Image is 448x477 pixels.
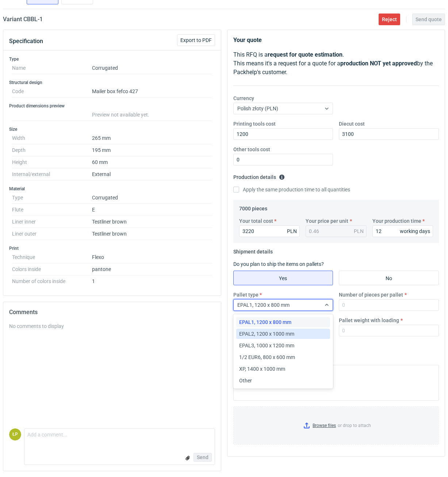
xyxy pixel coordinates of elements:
button: Send [194,453,212,462]
dt: Colors inside [12,263,92,275]
label: Do you plan to ship the items on pallets? [233,261,324,267]
label: Your total cost [239,217,273,225]
legend: 7000 pieces [239,203,267,211]
dd: Testliner brown [92,228,212,240]
span: 1/2 EUR6, 800 x 600 mm [239,354,295,361]
label: Number of pieces per pallet [339,291,403,298]
strong: request for quote estimation [268,51,342,58]
input: 0 [339,299,439,311]
dt: Code [12,85,92,98]
h2: Variant CBBL - 1 [3,15,43,24]
dd: E [92,204,212,216]
dd: 60 mm [92,156,212,168]
dd: 1 [92,275,212,284]
input: 0 [233,154,333,165]
dd: 195 mm [92,144,212,156]
div: PLN [287,228,297,235]
label: Apply the same production time to all quantities [233,186,350,193]
dt: Depth [12,144,92,156]
h3: Size [9,126,215,132]
h3: Type [9,56,215,62]
span: Send [197,455,208,460]
h3: Product dimensions preview [9,103,215,109]
dt: Technique [12,251,92,263]
dt: Liner outer [12,228,92,240]
dd: 265 mm [92,132,212,144]
input: 0 [233,128,333,140]
span: EPAL1, 1200 x 800 mm [239,318,291,326]
span: EPAL1, 1200 x 800 mm [237,302,290,308]
dd: Mailer box fefco 427 [92,85,212,98]
h3: Material [9,186,215,192]
div: PLN [354,228,364,235]
button: Send quote [412,14,445,25]
span: Other [239,377,252,384]
label: Currency [233,95,254,102]
figcaption: ŁP [9,428,21,440]
span: EPAL2, 1200 x 1000 mm [239,330,294,337]
dd: Flexo [92,251,212,263]
dd: pantone [92,263,212,275]
dd: Testliner brown [92,216,212,228]
dt: Flute [12,204,92,216]
label: Yes [233,271,333,285]
input: 0 [239,225,300,237]
span: Send quote [416,17,442,22]
button: Specification [9,33,43,50]
div: Łukasz Postawa [9,428,21,440]
div: working days [400,228,430,235]
span: Export to PDF [180,38,212,43]
dt: Width [12,132,92,144]
span: Reject [382,17,397,22]
dt: Type [12,192,92,204]
dt: Internal/external [12,168,92,180]
strong: production NOT yet approved [340,60,417,67]
div: No comments to display [9,323,215,330]
dt: Height [12,156,92,168]
dd: Corrugated [92,62,212,74]
p: This RFQ is a . This means it's a request for a quote for a by the Packhelp's customer. [233,50,439,77]
span: EPAL3, 1000 x 1200 mm [239,342,294,349]
input: 0 [339,128,439,140]
span: Polish złoty (PLN) [237,106,278,111]
label: Diecut cost [339,120,365,127]
h3: Structural design [9,80,215,85]
label: Pallet weight with loading [339,317,399,324]
button: Export to PDF [177,34,215,46]
h3: Print [9,245,215,251]
span: XP, 1400 x 1000 mm [239,365,285,373]
input: 0 [339,325,439,336]
label: Other tools cost [233,146,270,153]
label: or drop to attach [234,407,439,444]
dt: Name [12,62,92,74]
label: Pallet type [233,291,259,298]
label: Your production time [372,217,421,225]
dt: Liner inner [12,216,92,228]
label: No [339,271,439,285]
dd: External [92,168,212,180]
label: Your price per unit [306,217,348,225]
dd: Corrugated [92,192,212,204]
legend: Shipment details [233,246,273,255]
h2: Comments [9,308,215,317]
strong: Your quote [233,37,262,43]
legend: Production details [233,171,285,180]
button: Reject [379,14,400,25]
span: Preview not available yet. [92,112,149,118]
input: 0 [372,225,433,237]
label: Printing tools cost [233,120,276,127]
dt: Number of colors inside [12,275,92,284]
